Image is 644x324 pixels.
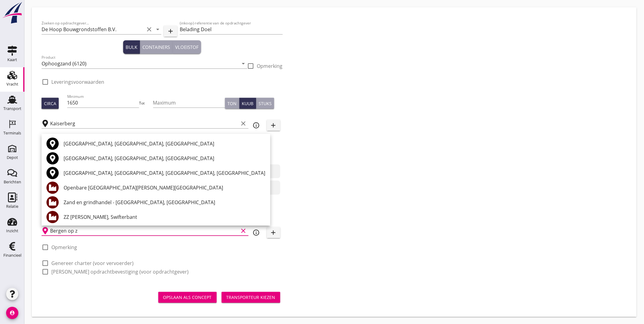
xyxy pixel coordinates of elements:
[42,24,144,34] input: Zoeken op opdrachtgever...
[64,140,265,147] div: [GEOGRAPHIC_DATA], [GEOGRAPHIC_DATA], [GEOGRAPHIC_DATA]
[225,98,239,109] button: Ton
[139,101,153,106] div: Tot
[64,213,265,221] div: ZZ [PERSON_NAME], Swifterbant
[50,119,239,128] input: Laadplaats
[44,100,56,107] div: Circa
[6,204,18,208] div: Relatie
[180,24,282,34] input: (inkoop) referentie van de opdrachtgever
[6,307,18,319] i: account_circle
[257,63,283,69] label: Opmerking
[227,100,237,107] div: Ton
[64,184,265,191] div: Openbare [GEOGRAPHIC_DATA][PERSON_NAME][GEOGRAPHIC_DATA]
[173,40,201,54] button: Vloeistof
[167,28,174,35] i: add
[67,98,139,108] input: Minimum
[64,155,265,162] div: [GEOGRAPHIC_DATA], [GEOGRAPHIC_DATA], [GEOGRAPHIC_DATA]
[270,122,277,129] i: add
[51,269,189,275] label: [PERSON_NAME] opdrachtbevestiging (voor opdrachtgever)
[42,59,239,68] input: Product
[42,98,59,109] button: Circa
[50,226,239,236] input: Losplaats
[51,244,77,250] label: Opmerking
[270,229,277,236] i: add
[51,260,134,266] label: Genereer charter (voor vervoerder)
[51,79,104,85] label: Leveringsvoorwaarden
[145,26,153,33] i: clear
[64,199,265,206] div: Zand en grindhandel - [GEOGRAPHIC_DATA], [GEOGRAPHIC_DATA]
[142,44,170,51] div: Containers
[126,44,137,51] div: Bulk
[253,122,260,129] i: info_outline
[3,253,21,257] div: Financieel
[153,98,225,108] input: Maximum
[154,26,161,33] i: arrow_drop_down
[242,100,253,107] div: Kuub
[256,98,274,109] button: Stuks
[123,40,140,54] button: Bulk
[4,180,21,184] div: Berichten
[140,40,173,54] button: Containers
[6,82,18,86] div: Vracht
[259,100,272,107] div: Stuks
[7,156,18,160] div: Depot
[240,120,247,127] i: clear
[3,131,21,135] div: Terminals
[226,294,275,300] div: Transporteur kiezen
[222,292,280,303] button: Transporteur kiezen
[7,58,17,62] div: Kaart
[6,229,18,233] div: Inzicht
[253,229,260,236] i: info_outline
[240,227,247,234] i: clear
[158,292,217,303] button: Opslaan als concept
[163,294,212,300] div: Opslaan als concept
[3,107,21,111] div: Transport
[240,60,247,67] i: arrow_drop_down
[1,2,23,24] img: logo-small.a267ee39.svg
[175,44,199,51] div: Vloeistof
[64,169,265,177] div: [GEOGRAPHIC_DATA], [GEOGRAPHIC_DATA], [GEOGRAPHIC_DATA], [GEOGRAPHIC_DATA]
[239,98,256,109] button: Kuub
